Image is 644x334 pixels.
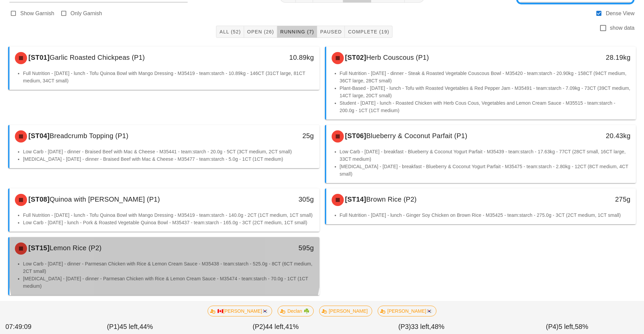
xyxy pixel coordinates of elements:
[50,196,160,203] span: Quinoa with [PERSON_NAME] (P1)
[23,219,314,226] li: Low Carb - [DATE] - lunch - Pork & Roasted Vegetable Quinoa Bowl - M35437 - team:starch - 165.0g ...
[366,132,467,139] span: Blueberry & Coconut Parfait (P1)
[23,148,314,155] li: Low Carb - [DATE] - dinner - Braised Beef with Mac & Cheese - M35441 - team:starch - 20.0g - 5CT ...
[606,10,635,17] label: Dense View
[23,70,314,84] li: Full Nutrition - [DATE] - lunch - Tofu Quinoa Bowl with Mango Dressing - M35419 - team:starch - 1...
[4,320,57,333] div: 07:49:09
[244,26,277,38] button: Open (26)
[57,320,203,333] div: (P1) 44%
[27,244,50,252] span: [ST15]
[411,323,431,330] span: 33 left,
[280,29,314,34] span: Running (7)
[277,26,317,38] button: Running (7)
[366,196,416,203] span: Brown Rice (P2)
[20,10,54,17] label: Show Garnish
[50,54,145,61] span: Garlic Roasted Chickpeas (P1)
[23,260,314,275] li: Low Carb - [DATE] - dinner - Parmesan Chicken with Rice & Lemon Cream Sauce - M35438 - team:starc...
[562,130,630,141] div: 20.43kg
[348,29,389,34] span: Complete (19)
[340,163,631,178] li: [MEDICAL_DATA] - [DATE] - breakfast - Blueberry & Coconut Yogurt Parfait - M35475 - team:starch -...
[23,275,314,290] li: [MEDICAL_DATA] - [DATE] - dinner - Parmesan Chicken with Rice & Lemon Cream Sauce - M35474 - team...
[203,320,349,333] div: (P2) 41%
[610,25,635,31] label: show data
[324,306,368,316] span: [PERSON_NAME]
[340,148,631,163] li: Low Carb - [DATE] - breakfast - Blueberry & Coconut Yogurt Parfait - M35439 - team:starch - 17.63...
[345,26,392,38] button: Complete (19)
[23,211,314,219] li: Full Nutrition - [DATE] - lunch - Tofu Quinoa Bowl with Mango Dressing - M35419 - team:starch - 1...
[50,132,128,139] span: Breadcrumb Topping (P1)
[27,132,50,139] span: [ST04]
[71,10,102,17] label: Only Garnish
[245,242,314,253] div: 595g
[340,84,631,99] li: Plant-Based - [DATE] - lunch - Tofu with Roasted Vegetables & Red Pepper Jam - M35491 - team:star...
[247,29,274,34] span: Open (26)
[494,320,640,333] div: (P4) 58%
[366,54,429,61] span: Herb Couscous (P1)
[344,132,366,139] span: [ST06]
[558,323,575,330] span: 5 left,
[562,194,630,205] div: 275g
[344,54,366,61] span: [ST02]
[50,244,102,252] span: Lemon Rice (P2)
[340,99,631,114] li: Student - [DATE] - lunch - Roasted Chicken with Herb Cous Cous, Vegetables and Lemon Cream Sauce ...
[320,29,342,34] span: Paused
[23,155,314,163] li: [MEDICAL_DATA] - [DATE] - dinner - Braised Beef with Mac & Cheese - M35477 - team:starch - 5.0g -...
[245,194,314,205] div: 305g
[245,52,314,63] div: 10.89kg
[27,54,50,61] span: [ST01]
[219,29,241,34] span: All (52)
[245,130,314,141] div: 25g
[27,196,50,203] span: [ST08]
[340,211,631,219] li: Full Nutrition - [DATE] - lunch - Ginger Soy Chicken on Brown Rice - M35425 - team:starch - 275.0...
[317,26,345,38] button: Paused
[349,320,494,333] div: (P3) 48%
[562,52,630,63] div: 28.19kg
[265,323,285,330] span: 44 left,
[212,306,268,316] span: 🇨🇦[PERSON_NAME]🇰🇷
[344,196,366,203] span: [ST14]
[216,26,244,38] button: All (52)
[119,323,139,330] span: 45 left,
[340,70,631,84] li: Full Nutrition - [DATE] - dinner - Steak & Roasted Vegetable Couscous Bowl - M35420 - team:starch...
[382,306,432,316] span: [PERSON_NAME]🇰🇷
[282,306,309,316] span: Declan ☘️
